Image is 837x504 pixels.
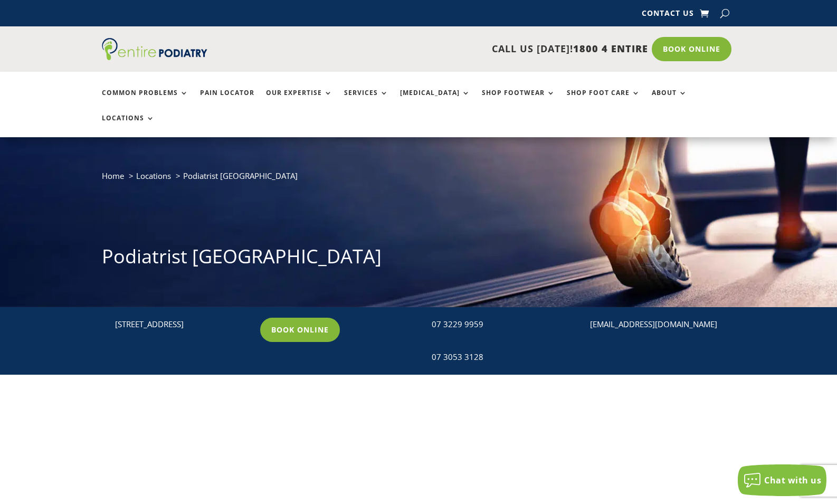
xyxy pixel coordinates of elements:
img: logo (1) [102,38,207,60]
a: Common Problems [102,89,188,112]
a: About [652,89,687,112]
p: CALL US [DATE]! [248,42,648,56]
a: Home [102,170,124,181]
a: [EMAIL_ADDRESS][DOMAIN_NAME] [590,319,717,329]
a: Locations [102,115,155,137]
a: Contact Us [642,9,694,21]
a: Book Online [260,318,340,342]
a: Shop Foot Care [567,89,640,112]
div: 07 3053 3128 [432,350,567,364]
span: 1800 4 ENTIRE [573,42,648,55]
a: Our Expertise [266,89,332,112]
a: Pain Locator [200,89,254,112]
button: Chat with us [738,464,826,496]
a: Shop Footwear [482,89,555,112]
a: Entire Podiatry [102,52,207,62]
span: Podiatrist [GEOGRAPHIC_DATA] [183,170,298,181]
a: Book Online [652,37,731,61]
a: Locations [136,170,171,181]
a: Services [344,89,388,112]
a: [MEDICAL_DATA] [400,89,470,112]
span: Chat with us [764,474,821,486]
div: 07 3229 9959 [432,318,567,331]
p: [STREET_ADDRESS] [115,318,251,331]
nav: breadcrumb [102,169,735,191]
h1: Podiatrist [GEOGRAPHIC_DATA] [102,243,735,275]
